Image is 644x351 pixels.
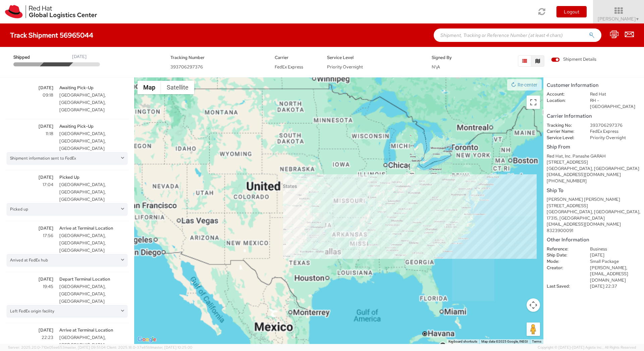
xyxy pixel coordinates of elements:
[636,16,640,22] span: ▼
[547,144,641,150] h5: Ship From
[136,335,158,344] a: Open this area in Google Maps (opens a new window)
[542,283,585,290] dt: Last Saved:
[8,345,106,350] span: Server: 2025.20.0-710e05ee653
[7,254,127,267] div: Arrived at FedEx hub
[7,152,127,165] div: Shipment information sent to FedEx
[56,84,133,92] span: Awaiting Pick-Up
[547,178,641,184] div: [PHONE_NUMBER]
[538,345,636,350] span: Copyright © [DATE]-[DATE] Agistix Inc., All Rights Reserved
[556,6,587,17] button: Logout
[542,258,585,265] dt: Mode:
[547,166,641,172] div: [GEOGRAPHIC_DATA], [GEOGRAPHIC_DATA]
[432,64,440,70] span: N\A
[2,181,56,188] span: 17:04
[542,128,585,135] dt: Carrier Name:
[5,5,97,18] img: rh-logistics-00dfa346123c4ec078e1.svg
[551,56,596,64] label: Shipment Details
[2,174,56,181] span: [DATE]
[542,91,585,98] dt: Account:
[547,196,641,203] div: [PERSON_NAME] [PERSON_NAME]
[547,228,641,234] div: 8323900091
[56,181,133,203] span: [GEOGRAPHIC_DATA], [GEOGRAPHIC_DATA], [GEOGRAPHIC_DATA]
[547,159,641,166] div: [STREET_ADDRESS]
[7,203,127,216] div: Picked up
[547,172,641,178] div: [EMAIL_ADDRESS][DOMAIN_NAME]
[136,335,158,344] img: Google
[327,64,363,70] span: Priority Overnight
[590,265,627,271] span: [PERSON_NAME],
[547,221,641,228] div: [EMAIL_ADDRESS][DOMAIN_NAME]
[56,174,133,181] span: Picked Up
[481,340,528,343] span: Map data ©2025 Google, INEGI
[327,55,422,60] h5: Service Level
[2,232,56,239] span: 17:56
[170,64,203,70] span: 393706297376
[2,327,56,334] span: [DATE]
[434,28,601,42] input: Shipment, Tracking or Reference Number (at least 4 chars)
[13,54,42,61] span: Shipped
[7,305,127,317] div: Left FedEx origin facility
[161,81,194,94] button: Show satellite imagery
[56,232,133,254] span: [GEOGRAPHIC_DATA], [GEOGRAPHIC_DATA], [GEOGRAPHIC_DATA]
[56,276,133,283] span: Depart Terminal Location
[275,64,303,70] span: FedEx Express
[56,327,133,334] span: Arrive at Terminal Location
[65,345,106,350] span: master, [DATE] 09:51:04
[542,135,585,141] dt: Service Level:
[547,188,641,193] h5: Ship To
[527,298,540,312] button: Map camera controls
[448,339,477,344] button: Keyboard shortcuts
[547,209,641,221] div: [GEOGRAPHIC_DATA], [GEOGRAPHIC_DATA], 17315, [GEOGRAPHIC_DATA]
[547,113,641,119] h5: Carrier Information
[2,334,56,341] span: 22:23
[2,130,56,137] span: 11:18
[542,252,585,258] dt: Ship Date:
[547,82,641,88] h5: Customer Information
[56,130,133,152] span: [GEOGRAPHIC_DATA], [GEOGRAPHIC_DATA], [GEOGRAPHIC_DATA]
[542,122,585,129] dt: Tracking No:
[170,55,265,60] h5: Tracking Number
[542,246,585,252] dt: Reference:
[138,81,161,94] button: Show street map
[507,79,542,91] button: Re-center
[2,225,56,232] span: [DATE]
[598,16,640,22] span: [PERSON_NAME]
[542,98,585,104] dt: Location:
[275,55,317,60] h5: Carrier
[107,345,192,350] span: Client: 2025.18.0-37e85b1
[10,32,93,39] h4: Track Shipment 56965044
[547,153,641,160] div: Red Hat, Inc. Panashe GARAH
[532,340,541,343] a: Terms
[432,55,474,60] h5: Signed By
[151,345,192,350] span: master, [DATE] 10:25:00
[56,225,133,232] span: Arrive at Terminal Location
[56,283,133,305] span: [GEOGRAPHIC_DATA], [GEOGRAPHIC_DATA], [GEOGRAPHIC_DATA]
[2,92,56,99] span: 09:18
[2,283,56,290] span: 19:45
[2,84,56,92] span: [DATE]
[547,203,641,209] div: [STREET_ADDRESS]
[542,265,585,271] dt: Creator:
[527,96,540,109] button: Toggle fullscreen view
[72,54,87,60] div: [DATE]
[2,123,56,130] span: [DATE]
[2,276,56,283] span: [DATE]
[527,323,540,336] button: Drag Pegman onto the map to open Street View
[56,92,133,114] span: [GEOGRAPHIC_DATA], [GEOGRAPHIC_DATA], [GEOGRAPHIC_DATA]
[551,56,596,63] span: Shipment Details
[547,237,641,243] h5: Other Information
[56,123,133,130] span: Awaiting Pick-Up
